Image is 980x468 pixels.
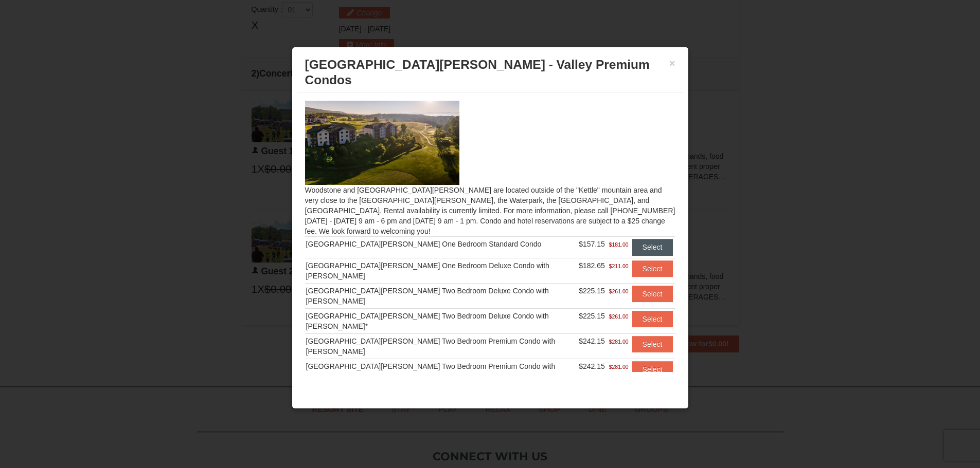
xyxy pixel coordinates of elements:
button: Select [632,260,673,277]
span: $242.15 [579,337,605,345]
button: Select [632,361,673,378]
span: $182.65 [579,261,605,270]
span: $281.00 [609,336,629,347]
span: $281.00 [609,362,629,372]
div: [GEOGRAPHIC_DATA][PERSON_NAME] Two Bedroom Deluxe Condo with [PERSON_NAME] [306,286,577,306]
div: Woodstone and [GEOGRAPHIC_DATA][PERSON_NAME] are located outside of the "Kettle" mountain area an... [297,93,683,371]
span: $225.15 [579,287,605,295]
span: $242.15 [579,362,605,370]
div: [GEOGRAPHIC_DATA][PERSON_NAME] Two Bedroom Deluxe Condo with [PERSON_NAME]* [306,311,577,331]
span: $157.15 [579,240,605,248]
span: [GEOGRAPHIC_DATA][PERSON_NAME] - Valley Premium Condos [305,58,650,87]
div: [GEOGRAPHIC_DATA][PERSON_NAME] Two Bedroom Premium Condo with [PERSON_NAME]* [306,361,577,382]
span: $211.00 [609,261,629,271]
span: $181.00 [609,239,629,250]
button: Select [632,311,673,327]
button: Select [632,286,673,302]
button: Select [632,239,673,255]
div: [GEOGRAPHIC_DATA][PERSON_NAME] One Bedroom Deluxe Condo with [PERSON_NAME] [306,260,577,281]
span: $261.00 [609,311,629,322]
span: $225.15 [579,312,605,320]
span: $261.00 [609,286,629,296]
div: [GEOGRAPHIC_DATA][PERSON_NAME] Two Bedroom Premium Condo with [PERSON_NAME] [306,336,577,357]
img: 19219041-4-ec11c166.jpg [305,101,459,185]
button: × [669,58,675,68]
button: Select [632,336,673,352]
div: [GEOGRAPHIC_DATA][PERSON_NAME] One Bedroom Standard Condo [306,239,577,249]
